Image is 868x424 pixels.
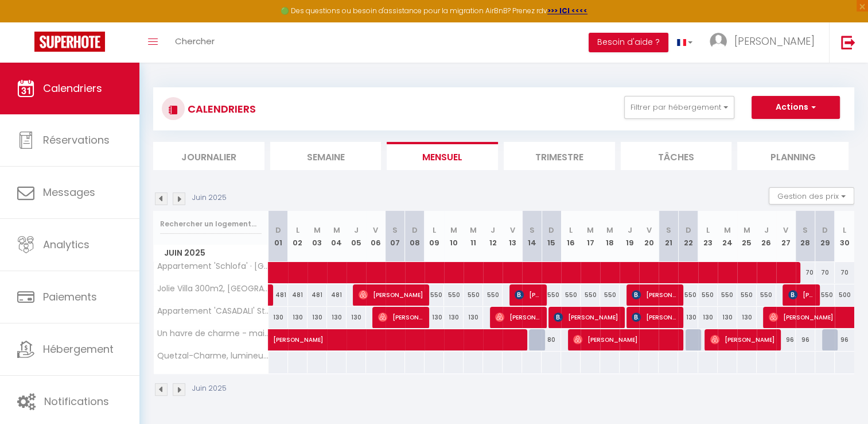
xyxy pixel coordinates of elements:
abbr: S [530,225,535,236]
th: 25 [737,211,757,262]
abbr: L [843,225,846,236]
th: 06 [366,211,386,262]
span: Hébergement [43,342,114,356]
div: 550 [600,284,620,306]
th: 27 [776,211,796,262]
img: ... [710,33,727,50]
div: 550 [444,284,464,306]
div: 550 [815,284,835,306]
div: 130 [308,307,327,328]
div: 550 [542,284,561,306]
div: 550 [464,284,483,306]
th: 05 [347,211,366,262]
div: 130 [698,307,718,328]
th: 21 [659,211,678,262]
div: 96 [796,329,815,350]
span: Juin 2025 [154,245,268,261]
img: Super Booking [34,32,105,52]
span: [PERSON_NAME] [573,329,677,350]
span: [PERSON_NAME] [378,306,423,328]
abbr: J [764,225,769,236]
span: Appartement 'CASADALI' Strasbourg · Appartement [GEOGRAPHIC_DATA], [GEOGRAPHIC_DATA] [155,307,270,315]
th: 26 [757,211,776,262]
p: Juin 2025 [192,192,227,203]
th: 11 [464,211,483,262]
li: Journalier [153,142,264,170]
a: [PERSON_NAME] [268,329,288,351]
h3: CALENDRIERS [185,96,256,122]
span: Analytics [43,237,89,252]
abbr: V [510,225,515,236]
th: 07 [386,211,405,262]
a: >>> ICI <<<< [547,6,587,16]
div: 130 [444,307,464,328]
li: Trimestre [504,142,615,170]
th: 04 [327,211,347,262]
th: 20 [639,211,659,262]
div: 550 [718,284,737,306]
th: 13 [503,211,522,262]
button: Actions [752,96,840,119]
img: logout [841,35,855,49]
th: 14 [522,211,542,262]
div: 550 [561,284,581,306]
abbr: D [412,225,418,236]
div: 130 [268,307,288,328]
li: Tâches [621,142,732,170]
span: [PERSON_NAME] [359,284,423,306]
div: 130 [288,307,308,328]
p: Juin 2025 [192,383,227,394]
abbr: L [706,225,710,236]
span: Chercher [175,35,215,47]
div: 130 [464,307,483,328]
div: 481 [308,284,327,306]
div: 550 [678,284,698,306]
abbr: M [470,225,477,236]
th: 19 [620,211,639,262]
div: 550 [757,284,776,306]
abbr: L [433,225,436,236]
div: 550 [698,284,718,306]
div: 550 [483,284,503,306]
th: 16 [561,211,581,262]
th: 10 [444,211,464,262]
span: [PERSON_NAME] [710,329,775,350]
a: Chercher [166,22,223,63]
span: Jolie Villa 300m2, [GEOGRAPHIC_DATA], piscine chauffée [155,284,270,293]
span: [PERSON_NAME] [515,284,540,306]
abbr: L [569,225,573,236]
div: 130 [347,307,366,328]
span: [PERSON_NAME] [632,306,677,328]
li: Mensuel [387,142,498,170]
span: [PERSON_NAME] [554,306,618,328]
abbr: D [275,225,281,236]
button: Gestion des prix [769,187,854,205]
th: 29 [815,211,835,262]
abbr: M [606,225,613,236]
span: Appartement 'Schlofa' · [GEOGRAPHIC_DATA] [155,262,270,271]
th: 17 [581,211,600,262]
th: 08 [405,211,425,262]
abbr: L [296,225,299,236]
abbr: J [491,225,495,236]
input: Rechercher un logement... [160,214,262,234]
button: Filtrer par hébergement [624,96,734,119]
abbr: S [666,225,671,236]
th: 22 [678,211,698,262]
abbr: M [450,225,457,236]
abbr: M [724,225,731,236]
abbr: S [803,225,808,236]
abbr: V [373,225,378,236]
th: 02 [288,211,308,262]
span: Calendriers [43,81,102,95]
abbr: M [587,225,594,236]
div: 550 [737,284,757,306]
abbr: V [783,225,788,236]
span: Un havre de charme - maison [155,329,270,338]
abbr: V [647,225,652,236]
abbr: M [333,225,340,236]
th: 30 [835,211,854,262]
span: [PERSON_NAME] [495,306,540,328]
span: [PERSON_NAME] [632,284,677,306]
